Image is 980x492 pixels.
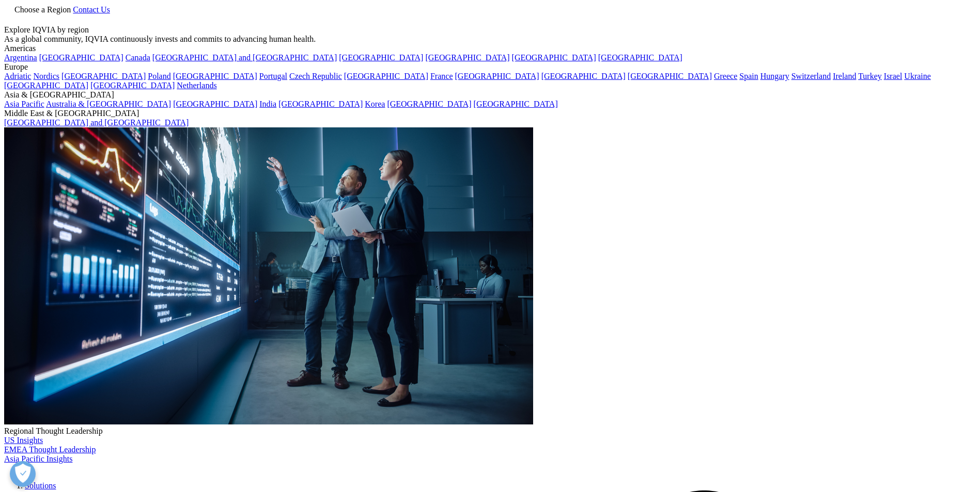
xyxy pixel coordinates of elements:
div: As a global community, IQVIA continuously invests and commits to advancing human health. [4,35,976,44]
a: [GEOGRAPHIC_DATA] [90,81,175,90]
a: Contact Us [73,5,110,14]
span: Choose a Region [14,5,71,14]
a: Israel [884,72,903,80]
a: [GEOGRAPHIC_DATA] [512,53,596,62]
button: Open Preferences [10,461,36,487]
a: [GEOGRAPHIC_DATA] [339,53,423,62]
a: Netherlands [177,81,216,90]
a: [GEOGRAPHIC_DATA] [61,72,146,80]
a: [GEOGRAPHIC_DATA] [628,72,712,80]
a: US Insights [4,436,43,445]
div: Asia & [GEOGRAPHIC_DATA] [4,90,976,100]
a: Portugal [259,72,287,80]
a: Ukraine [904,72,931,80]
a: Korea [365,100,385,108]
div: Regional Thought Leadership [4,427,976,436]
a: [GEOGRAPHIC_DATA] and [GEOGRAPHIC_DATA] [152,53,337,62]
a: EMEA Thought Leadership [4,445,96,454]
a: Asia Pacific [4,100,44,108]
a: Greece [714,72,737,80]
a: Hungary [760,72,789,80]
a: [GEOGRAPHIC_DATA] [474,100,558,108]
a: [GEOGRAPHIC_DATA] [39,53,123,62]
a: Spain [739,72,758,80]
a: Poland [148,72,170,80]
a: Czech Republic [289,72,342,80]
a: Ireland [833,72,856,80]
a: [GEOGRAPHIC_DATA] [387,100,471,108]
a: [GEOGRAPHIC_DATA] [541,72,626,80]
img: 2093_analyzing-data-using-big-screen-display-and-laptop.png [4,127,533,424]
a: Nordics [33,72,59,80]
div: Americas [4,44,976,53]
a: Turkey [858,72,882,80]
a: [GEOGRAPHIC_DATA] [278,100,363,108]
a: [GEOGRAPHIC_DATA] [425,53,509,62]
a: Australia & [GEOGRAPHIC_DATA] [46,100,171,108]
a: Canada [126,53,150,62]
div: Europe [4,62,976,72]
a: [GEOGRAPHIC_DATA] and [GEOGRAPHIC_DATA] [4,118,189,127]
a: [GEOGRAPHIC_DATA] [344,72,428,80]
a: [GEOGRAPHIC_DATA] [598,53,682,62]
div: Middle East & [GEOGRAPHIC_DATA] [4,109,976,118]
a: India [259,100,276,108]
a: [GEOGRAPHIC_DATA] [173,72,257,80]
a: [GEOGRAPHIC_DATA] [4,81,88,90]
a: Switzerland [791,72,831,80]
a: France [430,72,453,80]
a: Asia Pacific Insights [4,454,72,463]
a: [GEOGRAPHIC_DATA] [455,72,539,80]
a: Adriatic [4,72,31,80]
a: Argentina [4,53,37,62]
a: Solutions [25,481,56,490]
a: [GEOGRAPHIC_DATA] [173,100,257,108]
div: Explore IQVIA by region [4,25,976,35]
